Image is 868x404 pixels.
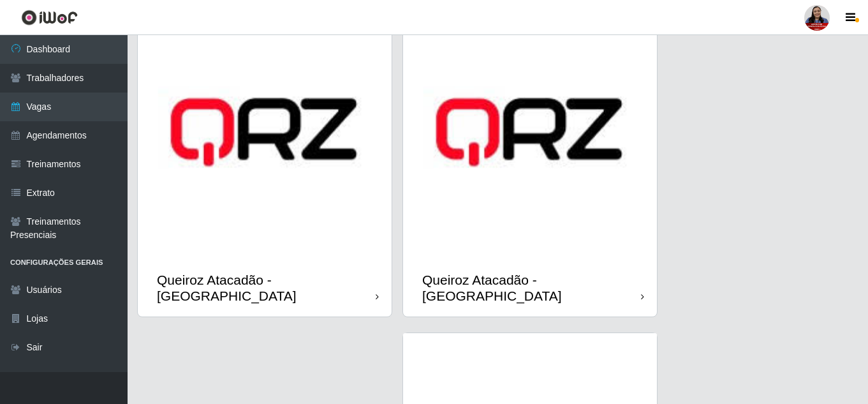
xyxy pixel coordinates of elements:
[21,10,78,26] img: CoreUI Logo
[403,5,657,317] a: Queiroz Atacadão - [GEOGRAPHIC_DATA]
[403,5,657,259] img: cardImg
[138,5,392,317] a: Queiroz Atacadão - [GEOGRAPHIC_DATA]
[157,272,376,304] div: Queiroz Atacadão - [GEOGRAPHIC_DATA]
[422,272,641,304] div: Queiroz Atacadão - [GEOGRAPHIC_DATA]
[138,5,392,259] img: cardImg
